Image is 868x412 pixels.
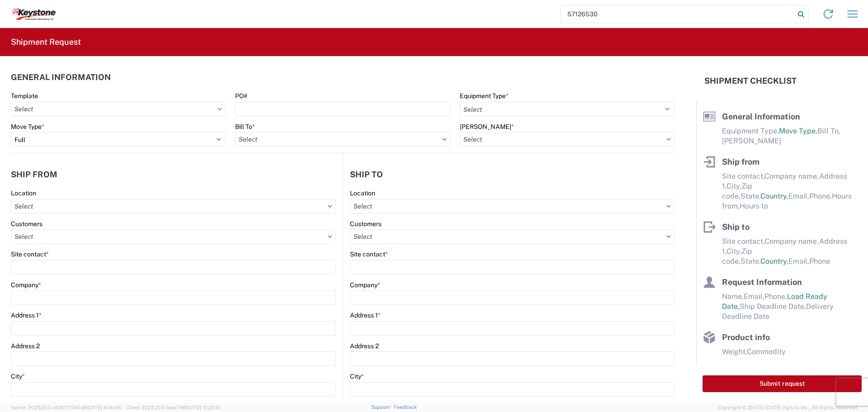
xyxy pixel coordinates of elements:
[11,102,226,116] input: Select
[350,311,381,319] label: Address 1
[722,137,781,145] span: [PERSON_NAME]
[235,132,450,147] input: Select
[722,347,747,356] span: Weight,
[722,172,764,180] span: Site contact,
[722,157,759,166] span: Ship from
[11,220,42,228] label: Customers
[809,257,830,265] span: Phone
[722,277,802,287] span: Request Information
[741,192,760,200] span: State,
[788,257,809,265] span: Email,
[11,73,111,82] h2: General Information
[726,247,741,256] span: City,
[11,372,25,380] label: City
[817,127,840,135] span: Bill To,
[350,372,364,380] label: City
[350,342,379,350] label: Address 2
[460,132,675,147] input: Select
[726,182,741,190] span: City,
[11,123,44,131] label: Move Type
[350,281,380,289] label: Company
[764,237,819,246] span: Company name,
[11,170,57,179] h2: Ship from
[11,311,42,319] label: Address 1
[740,202,768,210] span: Hours to
[744,292,764,301] span: Email,
[235,123,255,131] label: Bill To
[11,281,41,289] label: Company
[764,292,787,301] span: Phone,
[11,250,49,258] label: Site contact
[350,199,675,213] input: Select
[722,112,800,121] span: General Information
[722,292,744,301] span: Name,
[235,92,247,100] label: PO#
[740,302,806,311] span: Ship Deadline Date,
[185,405,221,410] span: [DATE] 10:25:10
[11,92,38,100] label: Template
[741,257,760,265] span: State,
[86,405,122,410] span: [DATE] 10:41:40
[126,405,221,410] span: Client: 2025.21.0-faee749
[460,123,514,131] label: [PERSON_NAME]
[350,229,675,244] input: Select
[11,199,336,213] input: Select
[460,92,509,100] label: Equipment Type
[722,237,764,246] span: Site contact,
[350,170,383,179] h2: Ship to
[747,347,786,356] span: Commodity
[779,127,817,135] span: Move Type,
[394,404,417,410] a: Feedback
[11,37,81,47] h2: Shipment Request
[350,250,388,258] label: Site contact
[561,5,795,23] input: Shipment, tracking or reference number
[350,220,382,228] label: Customers
[703,375,862,392] button: Submit request
[718,403,857,412] span: Copyright © [DATE]-[DATE] Agistix Inc., All Rights Reserved
[760,192,788,200] span: Country,
[788,192,809,200] span: Email,
[11,342,40,350] label: Address 2
[809,192,832,200] span: Phone,
[764,172,819,180] span: Company name,
[11,189,36,197] label: Location
[722,127,779,135] span: Equipment Type,
[760,257,788,265] span: Country,
[350,189,375,197] label: Location
[722,222,750,232] span: Ship to
[371,404,394,410] a: Support
[704,76,797,86] h2: Shipment Checklist
[722,332,770,342] span: Product info
[11,229,336,244] input: Select
[11,405,122,410] span: Server: 2025.21.0-c63077040a8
